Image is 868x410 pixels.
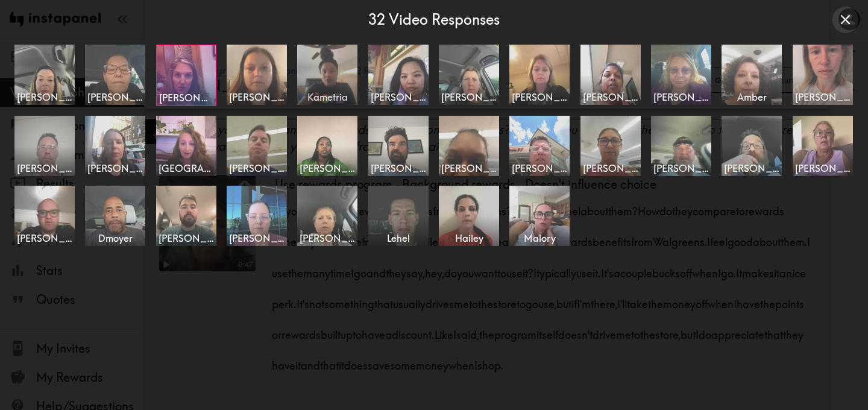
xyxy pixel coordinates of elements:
a: Hailey [439,186,500,246]
span: [PERSON_NAME] [229,90,285,104]
span: [PERSON_NAME] [795,162,851,175]
h4: 32 Video Responses [368,10,500,30]
a: [PERSON_NAME] [85,116,146,176]
span: Amber [724,90,779,104]
span: Hailey [441,232,497,245]
span: [PERSON_NAME] [300,232,355,245]
span: Dmoyer [87,232,143,245]
a: [PERSON_NAME] [297,186,358,246]
span: Kametria [300,90,355,104]
a: [PERSON_NAME] [14,186,75,246]
a: [PERSON_NAME] [722,116,782,176]
a: Malory [509,186,570,246]
a: Kametria [297,45,358,105]
a: [PERSON_NAME] [439,45,500,105]
span: [PERSON_NAME] [371,90,426,104]
span: [PERSON_NAME] [512,90,567,104]
a: [PERSON_NAME] [651,45,712,105]
a: [PERSON_NAME] [14,116,75,176]
span: [PERSON_NAME] [229,232,285,245]
span: [PERSON_NAME] [441,162,497,175]
a: [PERSON_NAME] [368,45,429,105]
a: [PERSON_NAME] [227,186,288,246]
span: [PERSON_NAME] [17,162,72,175]
span: [PERSON_NAME] [87,90,143,104]
span: [PERSON_NAME] [159,232,214,245]
span: [PERSON_NAME] [583,162,638,175]
span: [PERSON_NAME] [653,90,709,104]
span: [PERSON_NAME] [583,90,638,104]
a: [PERSON_NAME] [793,45,854,105]
span: [PERSON_NAME] [17,232,72,245]
a: [PERSON_NAME] [227,45,288,105]
span: [PERSON_NAME] [159,91,213,104]
span: [PERSON_NAME] [229,162,285,175]
span: [GEOGRAPHIC_DATA] [159,162,214,175]
span: Lehel [371,232,426,245]
a: [PERSON_NAME] [227,116,288,176]
span: [PERSON_NAME] [87,162,143,175]
span: [PERSON_NAME] [724,162,779,175]
span: [PERSON_NAME] [653,162,709,175]
a: [PERSON_NAME] [368,116,429,176]
a: [PERSON_NAME] [509,45,570,105]
span: [PERSON_NAME] [371,162,426,175]
a: [GEOGRAPHIC_DATA] [156,116,217,176]
a: [PERSON_NAME] [509,116,570,176]
a: Amber [722,45,782,105]
a: [PERSON_NAME] [580,116,641,176]
a: Dmoyer [85,186,146,246]
a: [PERSON_NAME] [156,45,217,106]
span: [PERSON_NAME] [300,162,355,175]
a: [PERSON_NAME] [651,116,712,176]
a: Lehel [368,186,429,246]
button: Close expanded view [832,7,858,33]
span: [PERSON_NAME] [795,90,851,104]
a: [PERSON_NAME] [85,45,146,105]
a: [PERSON_NAME] [156,186,217,246]
span: [PERSON_NAME] [17,90,72,104]
span: [PERSON_NAME] [441,90,497,104]
a: [PERSON_NAME] [14,45,75,105]
a: [PERSON_NAME] [297,116,358,176]
span: [PERSON_NAME] [512,162,567,175]
a: [PERSON_NAME] [580,45,641,105]
a: [PERSON_NAME] [793,116,854,176]
a: [PERSON_NAME] [439,116,500,176]
span: Malory [512,232,567,245]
